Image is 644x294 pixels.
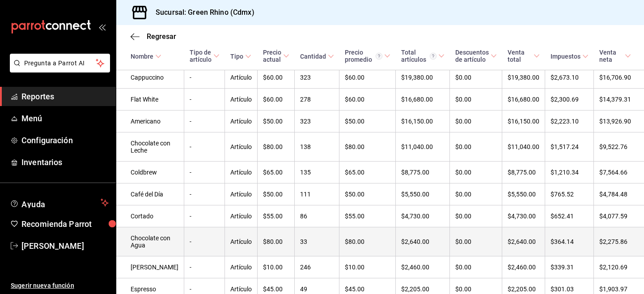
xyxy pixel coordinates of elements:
[545,205,594,227] td: $652.41
[545,227,594,256] td: $364.14
[21,240,109,252] span: [PERSON_NAME]
[455,49,497,63] span: Descuentos de artículo
[339,89,396,111] td: $60.00
[225,256,258,278] td: Artículo
[6,65,110,74] a: Pregunta a Parrot AI
[450,256,502,278] td: $0.00
[190,49,220,63] span: Tipo de artículo
[295,256,339,278] td: 246
[545,111,594,132] td: $2,223.10
[295,205,339,227] td: 86
[401,49,445,63] span: Total artículos
[295,183,339,205] td: 111
[263,49,289,63] span: Precio actual
[258,162,295,183] td: $65.00
[502,183,545,205] td: $5,550.00
[11,281,109,290] span: Sugerir nueva función
[148,7,254,18] h3: Sucursal: Green Rhino (Cdmx)
[450,205,502,227] td: $0.00
[116,183,184,205] td: Café del Día
[225,111,258,132] td: Artículo
[339,227,396,256] td: $80.00
[131,53,153,60] div: Nombre
[396,111,450,132] td: $16,150.00
[508,49,532,63] div: Venta total
[396,132,450,162] td: $11,040.00
[430,53,436,60] svg: El total artículos considera cambios de precios en los artículos así como costos adicionales por ...
[258,111,295,132] td: $50.00
[98,23,106,30] button: open_drawer_menu
[116,132,184,162] td: Chocolate con Leche
[401,49,436,63] div: Total artículos
[545,67,594,89] td: $2,673.10
[258,132,295,162] td: $80.00
[184,67,225,89] td: -
[131,32,176,41] button: Regresar
[230,53,251,60] span: Tipo
[258,67,295,89] td: $60.00
[184,162,225,183] td: -
[396,67,450,89] td: $19,380.00
[295,111,339,132] td: 323
[396,256,450,278] td: $2,460.00
[116,111,184,132] td: Americano
[147,32,176,41] span: Regresar
[225,183,258,205] td: Artículo
[345,49,390,63] span: Precio promedio
[502,67,545,89] td: $19,380.00
[184,205,225,227] td: -
[10,54,110,72] button: Pregunta a Parrot AI
[376,53,382,60] svg: Precio promedio = Total artículos / cantidad
[300,53,326,60] div: Cantidad
[450,183,502,205] td: $0.00
[21,112,109,124] span: Menú
[545,132,594,162] td: $1,517.24
[545,183,594,205] td: $765.52
[258,89,295,111] td: $60.00
[21,134,109,146] span: Configuración
[131,53,161,60] span: Nombre
[450,89,502,111] td: $0.00
[184,89,225,111] td: -
[396,162,450,183] td: $8,775.00
[502,132,545,162] td: $11,040.00
[184,227,225,256] td: -
[502,89,545,111] td: $16,680.00
[599,49,631,63] span: Venta neta
[184,111,225,132] td: -
[339,183,396,205] td: $50.00
[258,183,295,205] td: $50.00
[116,162,184,183] td: Coldbrew
[258,205,295,227] td: $55.00
[545,162,594,183] td: $1,210.34
[599,49,623,63] div: Venta neta
[339,132,396,162] td: $80.00
[225,67,258,89] td: Artículo
[225,227,258,256] td: Artículo
[396,89,450,111] td: $16,680.00
[455,49,489,63] div: Descuentos de artículo
[116,227,184,256] td: Chocolate con Agua
[339,256,396,278] td: $10.00
[502,162,545,183] td: $8,775.00
[190,49,212,63] div: Tipo de artículo
[116,89,184,111] td: Flat White
[502,111,545,132] td: $16,150.00
[450,111,502,132] td: $0.00
[396,183,450,205] td: $5,550.00
[502,256,545,278] td: $2,460.00
[339,162,396,183] td: $65.00
[258,227,295,256] td: $80.00
[21,197,97,208] span: Ayuda
[295,132,339,162] td: 138
[184,132,225,162] td: -
[450,67,502,89] td: $0.00
[545,256,594,278] td: $339.31
[24,59,96,68] span: Pregunta a Parrot AI
[339,111,396,132] td: $50.00
[508,49,540,63] span: Venta total
[116,205,184,227] td: Cortado
[502,205,545,227] td: $4,730.00
[225,89,258,111] td: Artículo
[116,256,184,278] td: [PERSON_NAME]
